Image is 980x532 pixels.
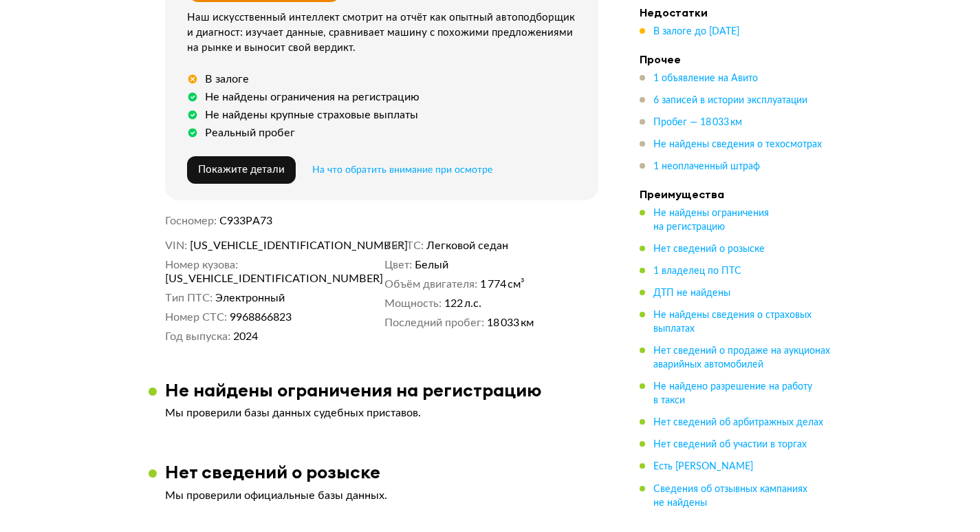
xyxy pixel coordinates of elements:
span: Покажите детали [198,164,285,175]
dt: Объём двигателя [384,277,477,291]
span: Не найдено разрешение на работу в такси [653,382,812,405]
span: 1 774 см³ [480,277,525,291]
span: Сведения об отзывных кампаниях не найдены [653,484,807,507]
h4: Прочее [640,52,832,66]
span: 2024 [233,330,258,343]
span: Не найдены сведения о техосмотрах [653,140,822,149]
dt: Мощность [384,297,442,310]
div: Наш искусственный интеллект смотрит на отчёт как опытный автоподборщик и диагност: изучает данные... [187,10,582,56]
p: Мы проверили официальные базы данных. [165,489,598,502]
span: В залоге до [DATE] [653,27,739,36]
h3: Нет сведений о розыске [165,461,380,482]
h4: Преимущества [640,187,832,201]
div: Не найдены ограничения на регистрацию [205,90,420,104]
span: 1 объявление на Авито [653,74,758,83]
dt: Номер СТС [165,310,227,324]
dt: Номер кузова [165,258,238,272]
span: 18 033 км [487,316,534,330]
span: Пробег — 18 033 км [653,118,742,127]
h4: Недостатки [640,6,832,19]
dt: Цвет [384,258,412,272]
dt: Тип ТС [384,239,424,253]
span: Нет сведений об участии в торгах [653,440,807,449]
span: 9968866823 [230,310,292,324]
span: Нет сведений о продаже на аукционах аварийных автомобилей [653,346,830,370]
span: На что обратить внимание при осмотре [312,165,492,175]
button: Покажите детали [187,156,296,184]
span: 1 неоплаченный штраф [653,162,760,171]
span: Белый [415,258,448,272]
dt: Тип ПТС [165,291,213,305]
span: С933РА73 [219,215,272,226]
span: Не найдены ограничения на регистрацию [653,209,769,232]
div: В залоге [205,72,249,86]
span: Не найдены сведения о страховых выплатах [653,310,812,334]
span: Нет сведений об арбитражных делах [653,418,823,427]
dt: Госномер [165,214,217,228]
h3: Не найдены ограничения на регистрацию [165,379,542,401]
span: [US_VEHICLE_IDENTIFICATION_NUMBER] [190,239,348,253]
p: Мы проверили базы данных судебных приставов. [165,406,598,420]
div: Не найдены крупные страховые выплаты [205,108,418,122]
span: Есть [PERSON_NAME] [653,462,753,471]
span: 1 владелец по ПТС [653,266,741,276]
span: 122 л.с. [444,297,481,310]
span: Электронный [215,291,285,305]
dt: VIN [165,239,187,253]
span: Легковой седан [426,239,508,253]
dt: Год выпуска [165,330,230,343]
span: 6 записей в истории эксплуатации [653,96,807,105]
span: ДТП не найдены [653,288,730,298]
dt: Последний пробег [384,316,484,330]
span: Нет сведений о розыске [653,244,765,254]
div: Реальный пробег [205,126,295,140]
span: [US_VEHICLE_IDENTIFICATION_NUMBER] [165,272,323,286]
